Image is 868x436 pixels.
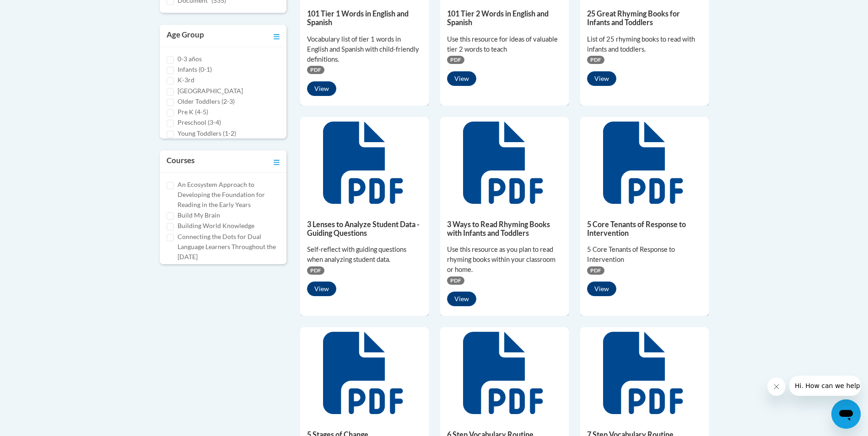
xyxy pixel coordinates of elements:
[831,399,861,429] iframe: Button to launch messaging window
[274,155,280,168] a: Toggle collapse
[447,56,464,64] span: PDF
[587,220,702,238] h5: 5 Core Tenants of Response to Intervention
[789,376,861,396] iframe: Message from company
[178,232,280,262] label: Connecting the Dots for Dual Language Learners Throughout the [DATE]
[307,245,422,265] div: Self-reflect with guiding questions when analyzing student data.
[178,180,280,210] label: An Ecosystem Approach to Developing the Foundation for Reading in the Early Years
[587,71,616,86] button: View
[307,34,422,64] div: Vocabulary list of tier 1 words in English and Spanish with child-friendly definitions.
[587,282,616,296] button: View
[167,29,204,42] h3: Age Group
[178,75,194,85] label: K-3rd
[587,56,604,64] span: PDF
[178,107,208,117] label: Pre K (4-5)
[447,245,562,275] div: Use this resource as you plan to read rhyming books within your classroom or home.
[447,34,562,54] div: Use this resource for ideas of valuable tier 2 words to teach
[178,86,243,96] label: [GEOGRAPHIC_DATA]
[307,220,422,238] h5: 3 Lenses to Analyze Student Data - Guiding Questions
[307,9,422,27] h5: 101 Tier 1 Words in English and Spanish
[178,262,280,282] label: Cox Campus Structured Literacy Certificate Exam
[178,128,236,138] label: Young Toddlers (1-2)
[447,9,562,27] h5: 101 Tier 2 Words in English and Spanish
[587,9,702,27] h5: 25 Great Rhyming Books for Infants and Toddlers
[178,117,221,128] label: Preschool (3-4)
[178,210,220,220] label: Build My Brain
[307,81,336,96] button: View
[178,64,212,74] label: Infants (0-1)
[447,71,476,86] button: View
[178,96,235,106] label: Older Toddlers (2-3)
[178,221,254,231] label: Building World Knowledge
[307,66,324,74] span: PDF
[447,292,476,306] button: View
[447,276,464,285] span: PDF
[587,266,604,275] span: PDF
[587,34,702,54] div: List of 25 rhyming books to read with infants and toddlers.
[178,54,202,64] label: 0-3 años
[274,29,280,42] a: Toggle collapse
[447,220,562,238] h5: 3 Ways to Read Rhyming Books with Infants and Toddlers
[307,266,324,275] span: PDF
[587,245,702,265] div: 5 Core Tenants of Response to Intervention
[167,155,194,168] h3: Courses
[767,378,786,396] iframe: Close message
[5,6,74,14] span: Hi. How can we help?
[307,282,336,296] button: View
